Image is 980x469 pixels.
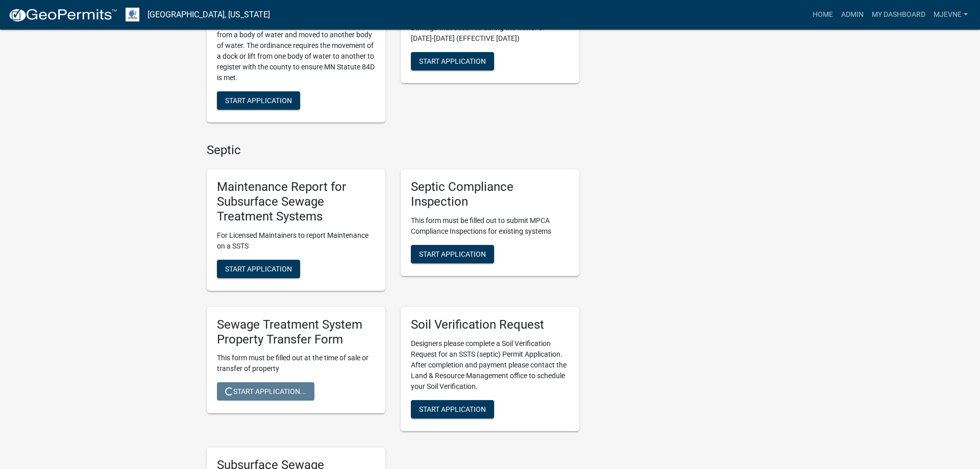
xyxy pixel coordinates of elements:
[411,338,569,392] p: Designers please complete a Soil Verification Request for an SSTS (septic) Permit Application. Af...
[411,180,569,209] h5: Septic Compliance Inspection
[225,264,292,273] span: Start Application
[126,8,139,21] img: Otter Tail County, Minnesota
[217,180,375,224] h5: Maintenance Report for Subsurface Sewage Treatment Systems
[207,143,579,158] h4: Septic
[217,230,375,252] p: For Licensed Maintainers to report Maintenance on a SSTS
[419,405,486,413] span: Start Application
[419,250,486,258] span: Start Application
[411,400,494,418] button: Start Application
[217,317,375,347] h5: Sewage Treatment System Property Transfer Form
[217,91,300,110] button: Start Application
[148,6,270,23] a: [GEOGRAPHIC_DATA], [US_STATE]
[225,387,306,396] span: Start Application...
[419,57,486,65] span: Start Application
[217,353,375,374] p: This form must be filled out at the time of sale or transfer of property
[225,96,292,104] span: Start Application
[411,215,569,237] p: This form must be filled out to submit MPCA Compliance Inspections for existing systems
[411,317,569,332] h5: Soil Verification Request
[837,5,868,24] a: Admin
[411,245,494,263] button: Start Application
[808,5,837,24] a: Home
[868,5,929,24] a: My Dashboard
[929,5,972,24] a: MJevne
[217,382,314,401] button: Start Application...
[217,260,300,278] button: Start Application
[411,52,494,70] button: Start Application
